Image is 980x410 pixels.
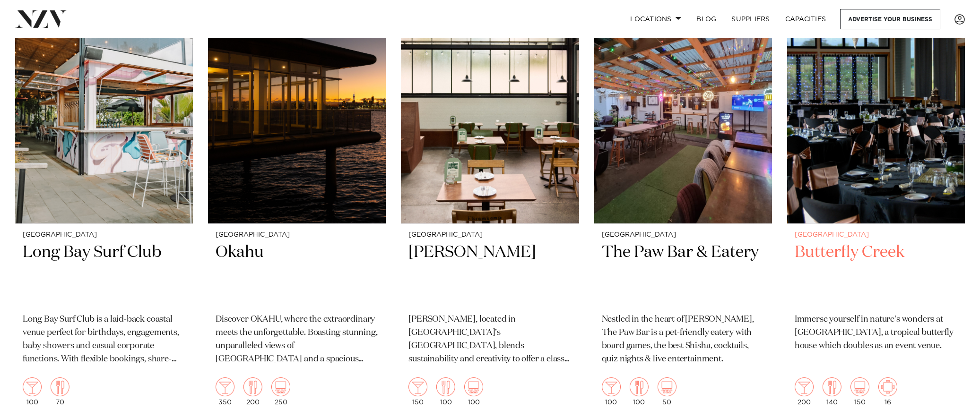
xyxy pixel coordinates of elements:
img: dining.png [436,377,455,396]
img: theatre.png [658,377,676,396]
div: 100 [436,377,455,406]
small: [GEOGRAPHIC_DATA] [23,231,185,239]
div: 150 [850,377,869,406]
p: Discover OKAHU, where the extraordinary meets the unforgettable. Boasting stunning, unparalleled ... [216,313,378,366]
div: 250 [271,377,290,406]
div: 200 [243,377,262,406]
small: [GEOGRAPHIC_DATA] [408,231,571,239]
div: 100 [602,377,621,406]
img: nzv-logo.png [15,10,67,27]
img: cocktail.png [795,377,814,396]
img: theatre.png [271,377,290,396]
h2: [PERSON_NAME] [408,242,571,306]
img: dining.png [51,377,69,396]
p: Long Bay Surf Club is a laid-back coastal venue perfect for birthdays, engagements, baby showers ... [23,313,185,366]
p: Immerse yourself in nature's wonders at [GEOGRAPHIC_DATA], a tropical butterfly house which doubl... [795,313,957,353]
div: 100 [464,377,483,406]
div: 100 [630,377,649,406]
small: [GEOGRAPHIC_DATA] [216,231,378,239]
div: 200 [795,377,814,406]
div: 16 [878,377,897,406]
h2: The Paw Bar & Eatery [602,242,764,306]
img: cocktail.png [216,377,234,396]
img: cocktail.png [602,377,621,396]
div: 70 [51,377,69,406]
img: theatre.png [850,377,869,396]
img: cocktail.png [408,377,427,396]
img: theatre.png [464,377,483,396]
div: 350 [216,377,234,406]
a: SUPPLIERS [724,9,777,29]
h2: Long Bay Surf Club [23,242,185,306]
img: cocktail.png [23,377,42,396]
img: dining.png [243,377,262,396]
div: 50 [658,377,676,406]
div: 150 [408,377,427,406]
div: 140 [823,377,841,406]
img: dining.png [823,377,841,396]
h2: Okahu [216,242,378,306]
img: dining.png [630,377,649,396]
img: meeting.png [878,377,897,396]
h2: Butterfly Creek [795,242,957,306]
p: [PERSON_NAME], located in [GEOGRAPHIC_DATA]’s [GEOGRAPHIC_DATA], blends sustainability and creati... [408,313,571,366]
a: Capacities [778,9,834,29]
p: Nestled in the heart of [PERSON_NAME], The Paw Bar is a pet-friendly eatery with board games, the... [602,313,764,366]
a: Advertise your business [840,9,940,29]
a: BLOG [689,9,724,29]
a: Locations [623,9,689,29]
small: [GEOGRAPHIC_DATA] [795,231,957,239]
small: [GEOGRAPHIC_DATA] [602,231,764,239]
div: 100 [23,377,42,406]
